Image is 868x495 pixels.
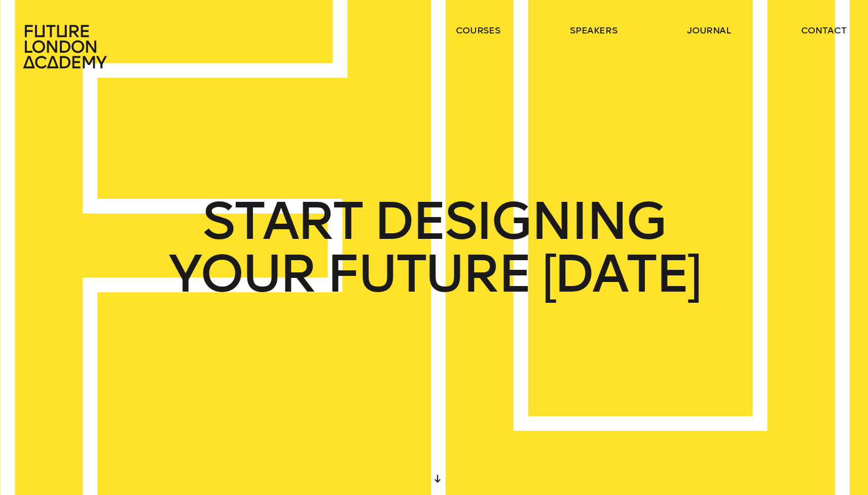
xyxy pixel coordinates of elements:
span: START [202,195,362,247]
a: courses [456,24,500,37]
span: [DATE] [542,247,700,300]
a: journal [687,24,731,37]
span: DESIGNING [374,195,666,247]
span: FUTURE [327,247,530,300]
a: contact [801,24,847,37]
a: speakers [570,24,617,37]
span: YOUR [168,247,315,300]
